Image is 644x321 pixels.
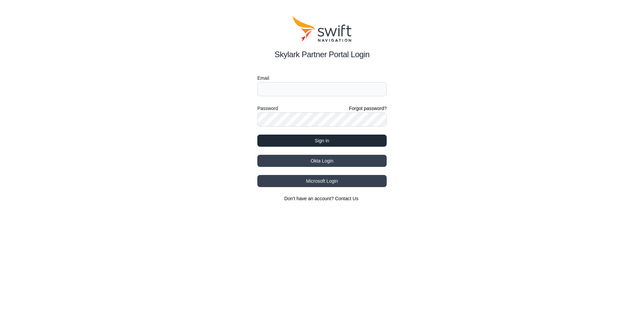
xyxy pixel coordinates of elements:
[257,104,278,112] label: Password
[257,48,387,61] h2: Skylark Partner Portal Login
[335,196,358,201] a: Contact Us
[257,175,387,187] button: Microsoft Login
[257,195,387,202] section: Don't have an account?
[257,74,387,82] label: Email
[257,155,387,167] button: Okta Login
[257,135,387,147] button: Sign in
[349,105,387,112] a: Forgot password?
